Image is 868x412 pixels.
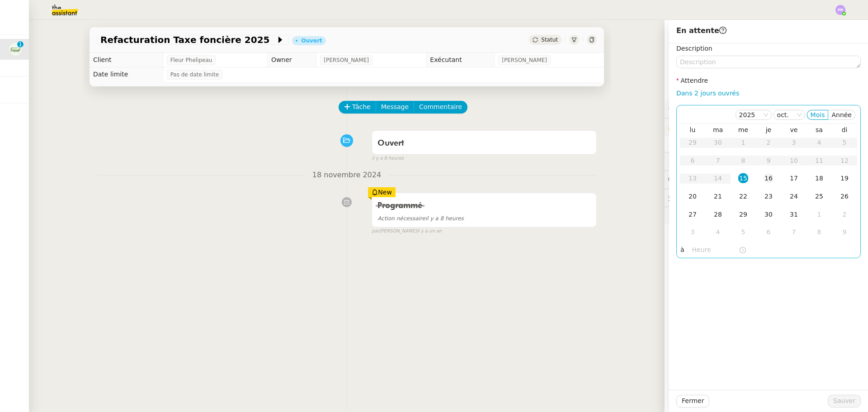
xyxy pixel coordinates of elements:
[376,101,414,114] button: Message
[676,395,709,407] button: Fermer
[692,245,739,255] input: Heure
[807,126,832,134] th: sam.
[831,111,852,118] span: Année
[417,227,442,235] span: il y a un an
[682,396,704,406] span: Fermer
[665,152,868,170] div: ⏲️Tâches 0:00
[832,126,857,134] th: dim.
[90,53,163,67] td: Client
[811,111,825,118] span: Mois
[688,191,698,201] div: 20
[19,41,22,49] p: 1
[688,209,698,219] div: 27
[502,56,547,65] span: [PERSON_NAME]
[100,35,276,44] span: Refacturation Taxe foncière 2025
[789,209,799,219] div: 31
[731,170,756,188] td: 15/10/2025
[665,118,868,136] div: 🔐Données client
[680,245,684,255] span: à
[828,395,861,407] button: Sauver
[668,212,696,219] span: 🧴
[789,173,799,183] div: 17
[781,206,807,224] td: 31/10/2025
[739,110,768,119] nz-select-item: 2025
[814,191,824,201] div: 25
[840,209,849,219] div: 2
[840,173,849,183] div: 19
[90,67,163,82] td: Date limite
[705,126,731,134] th: mar.
[814,173,824,183] div: 18
[668,176,726,183] span: 💬
[377,202,422,210] span: Programmé
[680,206,705,224] td: 27/10/2025
[170,56,212,65] span: Fleur Phelipeau
[680,188,705,206] td: 20/10/2025
[676,90,739,97] a: Dans 2 jours ouvrés
[756,126,781,134] th: jeu.
[781,126,807,134] th: ven.
[352,102,371,112] span: Tâche
[713,209,723,219] div: 28
[377,215,425,222] span: Action nécessaire
[832,188,857,206] td: 26/10/2025
[764,173,774,183] div: 16
[9,43,22,56] img: 7f9b6497-4ade-4d5b-ae17-2cbe23708554
[807,188,832,206] td: 25/10/2025
[756,188,781,206] td: 23/10/2025
[170,70,219,79] span: Pas de date limite
[764,209,774,219] div: 30
[17,41,24,47] nz-badge-sup: 1
[756,206,781,224] td: 30/10/2025
[731,188,756,206] td: 22/10/2025
[665,100,868,118] div: ⚙️Procédures
[738,209,748,219] div: 29
[731,126,756,134] th: mer.
[835,5,845,15] img: svg
[713,227,723,237] div: 4
[840,191,849,201] div: 26
[832,206,857,224] td: 02/11/2025
[426,53,495,67] td: Exécutant
[781,223,807,242] td: 07/11/2025
[372,227,442,235] small: [PERSON_NAME]
[814,209,824,219] div: 1
[781,170,807,188] td: 17/10/2025
[789,227,799,237] div: 7
[668,122,727,133] span: 🔐
[713,191,723,201] div: 21
[676,45,712,52] label: Description
[414,101,467,114] button: Commentaire
[676,77,708,84] label: Attendre
[738,227,748,237] div: 5
[668,104,715,114] span: ⚙️
[789,191,799,201] div: 24
[832,223,857,242] td: 09/11/2025
[377,139,404,147] span: Ouvert
[807,206,832,224] td: 01/11/2025
[756,223,781,242] td: 06/11/2025
[731,223,756,242] td: 05/11/2025
[731,206,756,224] td: 29/10/2025
[705,188,731,206] td: 21/10/2025
[381,102,409,112] span: Message
[705,223,731,242] td: 04/11/2025
[840,227,849,237] div: 9
[665,189,868,207] div: 🕵️Autres demandes en cours
[372,227,379,235] span: par
[777,110,802,119] nz-select-item: oct.
[738,191,748,201] div: 22
[665,171,868,189] div: 💬Commentaires
[688,227,698,237] div: 3
[705,206,731,224] td: 28/10/2025
[738,173,748,183] div: 15
[668,194,765,201] span: 🕵️
[339,101,376,114] button: Tâche
[676,26,726,35] span: En attente
[419,102,462,112] span: Commentaire
[267,53,316,67] td: Owner
[368,187,396,197] div: New
[668,157,731,165] span: ⏲️
[764,191,774,201] div: 23
[372,155,404,162] span: il y a 8 heures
